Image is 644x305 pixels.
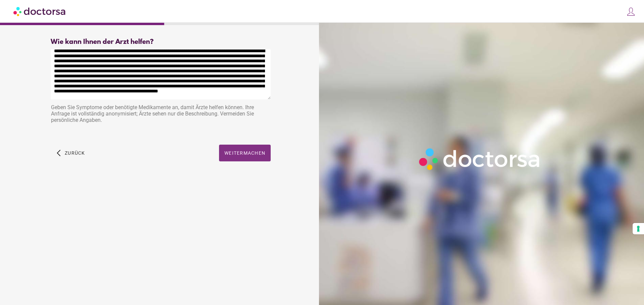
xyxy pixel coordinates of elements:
[633,223,644,234] button: Ihre Einwilligungspräferenzen für Tracking-Technologien
[626,7,636,16] img: icons8-customer-100.png
[13,4,66,19] img: Doctorsa.com
[224,150,265,156] font: Weitermachen
[416,145,544,173] img: Logo-Doctorsa-trans-White-partial-flat.png
[219,145,271,161] button: Weitermachen
[54,145,88,161] button: arrow_back_ios Zurück
[51,104,254,123] font: Geben Sie Symptome oder benötigte Medikamente an, damit Ärzte helfen können. Ihre Anfrage ist vol...
[65,150,85,156] font: Zurück
[51,38,154,46] font: Wie kann Ihnen der Arzt helfen?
